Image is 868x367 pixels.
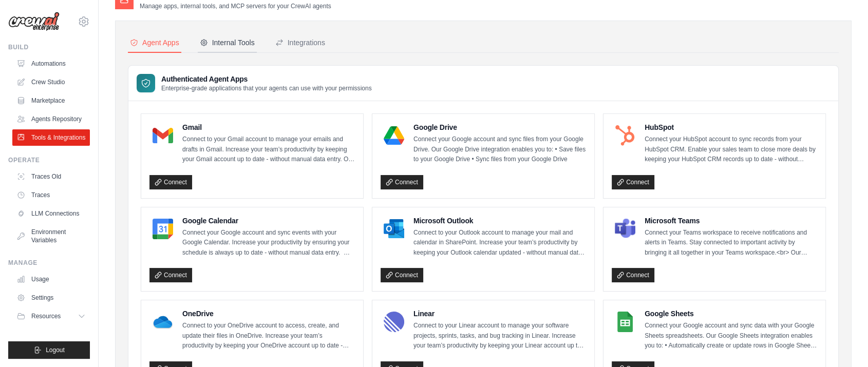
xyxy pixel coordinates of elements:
[130,37,179,48] div: Agent Apps
[413,321,586,351] p: Connect to your Linear account to manage your software projects, sprints, tasks, and bug tracking...
[12,92,90,109] a: Marketplace
[612,268,654,282] a: Connect
[413,122,586,132] h4: Google Drive
[8,43,90,51] div: Build
[182,122,355,132] h4: Gmail
[12,224,90,248] a: Environment Variables
[645,228,817,258] p: Connect your Teams workspace to receive notifications and alerts in Teams. Stay connected to impo...
[182,228,355,258] p: Connect your Google account and sync events with your Google Calendar. Increase your productivity...
[12,271,90,287] a: Usage
[381,175,423,189] a: Connect
[182,134,355,165] p: Connect to your Gmail account to manage your emails and drafts in Gmail. Increase your team’s pro...
[8,259,90,267] div: Manage
[8,156,90,164] div: Operate
[413,228,586,258] p: Connect to your Outlook account to manage your mail and calendar in SharePoint. Increase your tea...
[12,168,90,185] a: Traces Old
[128,33,181,53] button: Agent Apps
[645,122,817,132] h4: HubSpot
[161,74,372,84] h3: Authenticated Agent Apps
[12,55,90,72] a: Automations
[645,321,817,351] p: Connect your Google account and sync data with your Google Sheets spreadsheets. Our Google Sheets...
[384,219,404,239] img: Microsoft Outlook Logo
[12,308,90,324] button: Resources
[149,175,192,189] a: Connect
[12,74,90,90] a: Crew Studio
[161,84,372,92] p: Enterprise-grade applications that your agents can use with your permissions
[8,12,60,31] img: Logo
[12,129,90,146] a: Tools & Integrations
[12,289,90,306] a: Settings
[8,341,90,359] button: Logout
[12,111,90,127] a: Agents Repository
[149,268,192,282] a: Connect
[46,346,65,354] span: Logout
[275,37,325,48] div: Integrations
[12,187,90,203] a: Traces
[273,33,327,53] button: Integrations
[413,216,586,226] h4: Microsoft Outlook
[182,308,355,319] h4: OneDrive
[31,312,61,320] span: Resources
[153,219,173,239] img: Google Calendar Logo
[182,216,355,226] h4: Google Calendar
[413,134,586,165] p: Connect your Google account and sync files from your Google Drive. Our Google Drive integration e...
[615,219,635,239] img: Microsoft Teams Logo
[645,308,817,319] h4: Google Sheets
[645,216,817,226] h4: Microsoft Teams
[12,205,90,222] a: LLM Connections
[612,175,654,189] a: Connect
[153,312,173,332] img: OneDrive Logo
[198,33,257,53] button: Internal Tools
[381,268,423,282] a: Connect
[140,2,331,10] p: Manage apps, internal tools, and MCP servers for your CrewAI agents
[384,312,404,332] img: Linear Logo
[200,37,255,48] div: Internal Tools
[153,125,173,146] img: Gmail Logo
[384,125,404,146] img: Google Drive Logo
[182,321,355,351] p: Connect to your OneDrive account to access, create, and update their files in OneDrive. Increase ...
[413,308,586,319] h4: Linear
[645,134,817,165] p: Connect your HubSpot account to sync records from your HubSpot CRM. Enable your sales team to clo...
[615,312,635,332] img: Google Sheets Logo
[615,125,635,146] img: HubSpot Logo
